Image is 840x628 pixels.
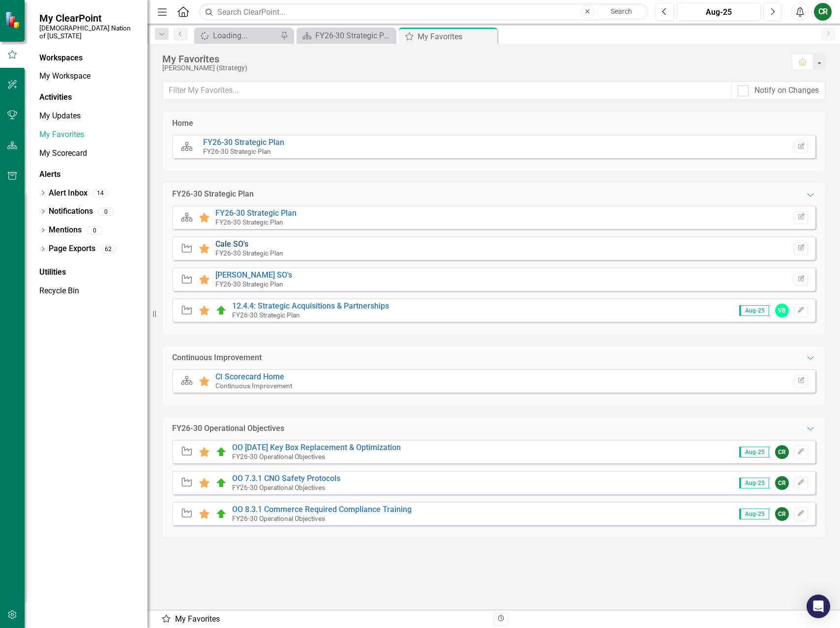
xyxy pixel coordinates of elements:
div: FY26-30 Strategic Plan [315,29,392,42]
a: My Workspace [39,71,138,82]
input: Filter My Favorites... [162,82,732,100]
small: FY26-30 Operational Objectives [232,453,325,460]
a: Alert Inbox [49,188,88,199]
a: My Scorecard [39,148,138,159]
span: Aug-25 [739,305,769,316]
div: Activities [39,92,138,103]
div: Open Intercom Messenger [807,595,830,618]
div: 62 [100,245,116,253]
button: Search [597,5,646,19]
small: FY26-30 Strategic Plan [203,147,271,155]
small: FY26-30 Operational Objectives [232,514,325,522]
a: Mentions [49,225,82,236]
img: On Target [215,446,227,458]
a: My Updates [39,111,138,122]
div: My Favorites [162,54,782,64]
button: Set Home Page [794,141,808,153]
span: Aug-25 [739,478,769,488]
div: 14 [92,189,108,198]
a: FY26-30 Strategic Plan [215,208,297,218]
div: Utilities [39,267,138,278]
span: Aug-25 [739,447,769,457]
div: 0 [98,207,114,216]
div: [PERSON_NAME] (Strategy) [162,64,782,72]
small: Continuous Improvement [215,382,292,390]
div: My Favorites [161,614,486,625]
a: Cale SO's [215,239,248,249]
small: [DEMOGRAPHIC_DATA] Nation of [US_STATE] [39,24,138,40]
small: FY26-30 Strategic Plan [215,249,283,257]
div: 0 [87,226,102,234]
a: My Favorites [39,129,138,141]
a: OO 7.3.1 CNO Safety Protocols [232,474,340,483]
div: FY26-30 Operational Objectives [172,423,284,434]
div: Alerts [39,169,138,180]
img: On Target [215,305,227,316]
a: Recycle Bin [39,285,138,297]
small: FY26-30 Strategic Plan [215,280,283,288]
span: My ClearPoint [39,12,138,24]
a: OO [DATE] Key Box Replacement & Optimization [232,443,401,452]
img: On Target [215,477,227,489]
div: Aug-25 [680,6,757,18]
a: FY26-30 Strategic Plan [203,138,284,147]
small: FY26-30 Strategic Plan [232,311,300,319]
small: FY26-30 Operational Objectives [232,484,325,491]
div: Loading... [213,29,278,42]
div: My Favorites [418,30,495,43]
span: Search [611,7,632,15]
button: Aug-25 [677,3,761,21]
div: FY26-30 Strategic Plan [172,189,254,200]
a: Notifications [49,206,93,217]
button: CR [814,3,832,21]
a: OO 8.3.1 Commerce Required Compliance Training [232,505,412,514]
a: FY26-30 Strategic Plan [299,29,392,42]
input: Search ClearPoint... [199,3,648,21]
div: Notify on Changes [754,85,819,96]
img: ClearPoint Strategy [5,11,22,28]
a: [PERSON_NAME] SO's [215,270,292,280]
div: Home [172,118,193,129]
span: Aug-25 [739,509,769,519]
div: CR [775,476,789,490]
a: CI Scorecard Home [215,372,284,381]
small: FY26-30 Strategic Plan [215,218,283,226]
div: Continuous Improvement [172,352,262,364]
a: 12.4.4: Strategic Acquisitions & Partnerships [232,301,389,311]
div: CR [775,445,789,459]
img: On Target [215,508,227,520]
a: Loading... [197,29,278,42]
div: VB [775,304,789,317]
a: Page Exports [49,243,95,255]
div: CR [775,507,789,521]
div: Workspaces [39,53,83,64]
